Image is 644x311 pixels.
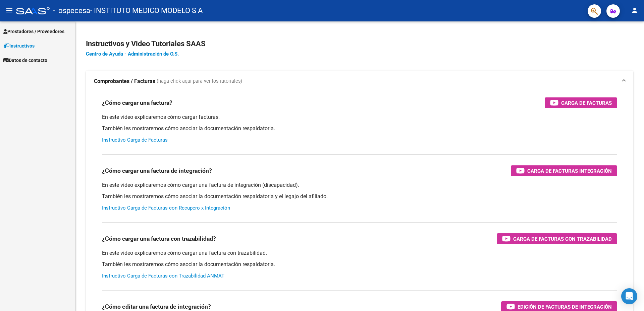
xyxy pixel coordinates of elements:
[86,37,633,50] h2: Instructivos y Video Tutoriales SAAS
[102,98,172,107] h3: ¿Cómo cargar una factura?
[621,288,637,304] div: Open Intercom Messenger
[518,303,612,311] span: Edición de Facturas de integración
[527,167,612,175] span: Carga de Facturas Integración
[102,125,617,132] p: También les mostraremos cómo asociar la documentación respaldatoria.
[545,97,617,108] button: Carga de Facturas
[102,249,617,257] p: En este video explicaremos cómo cargar una factura con trazabilidad.
[3,42,35,50] span: Instructivos
[102,166,212,175] h3: ¿Cómo cargar una factura de integración?
[513,235,612,243] span: Carga de Facturas con Trazabilidad
[102,273,224,279] a: Instructivo Carga de Facturas con Trazabilidad ANMAT
[511,165,617,176] button: Carga de Facturas Integración
[53,3,90,18] span: - ospecesa
[3,57,47,64] span: Datos de contacto
[102,137,168,143] a: Instructivo Carga de Facturas
[86,71,633,92] mat-expansion-panel-header: Comprobantes / Facturas (haga click aquí para ver los tutoriales)
[86,51,179,57] a: Centro de Ayuda - Administración de O.S.
[102,181,617,189] p: En este video explicaremos cómo cargar una factura de integración (discapacidad).
[90,3,203,18] span: - INSTITUTO MEDICO MODELO S A
[102,205,230,211] a: Instructivo Carga de Facturas con Recupero x Integración
[3,28,64,35] span: Prestadores / Proveedores
[157,78,242,85] span: (haga click aquí para ver los tutoriales)
[94,78,155,85] strong: Comprobantes / Facturas
[497,233,617,244] button: Carga de Facturas con Trazabilidad
[102,261,617,268] p: También les mostraremos cómo asociar la documentación respaldatoria.
[561,99,612,107] span: Carga de Facturas
[102,113,617,121] p: En este video explicaremos cómo cargar facturas.
[102,193,617,200] p: También les mostraremos cómo asociar la documentación respaldatoria y el legajo del afiliado.
[631,6,639,14] mat-icon: person
[5,6,13,14] mat-icon: menu
[102,234,216,243] h3: ¿Cómo cargar una factura con trazabilidad?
